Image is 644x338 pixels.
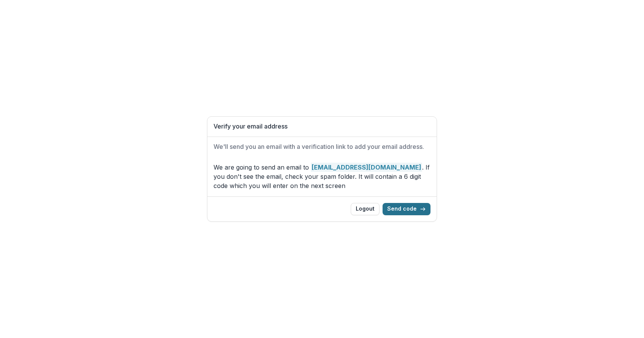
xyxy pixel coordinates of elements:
h2: We'll send you an email with a verification link to add your email address. [214,143,430,150]
strong: [EMAIL_ADDRESS][DOMAIN_NAME] [311,163,422,172]
p: We are going to send an email to . If you don't see the email, check your spam folder. It will co... [214,163,430,190]
button: Logout [351,203,379,215]
button: Send code [383,203,430,215]
h1: Verify your email address [214,123,430,130]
